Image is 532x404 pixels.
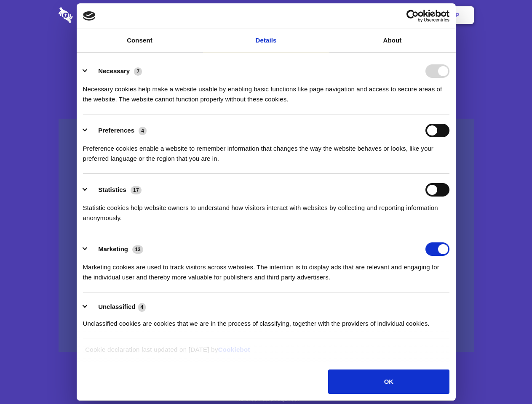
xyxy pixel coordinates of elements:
h4: Auto-redaction of sensitive data, encrypted data sharing and self-destructing private chats. Shar... [59,77,474,104]
h1: Eliminate Slack Data Loss. [59,38,474,68]
a: Contact [342,2,380,28]
a: Wistia video thumbnail [59,119,474,352]
a: Pricing [247,2,284,28]
span: 7 [134,67,142,76]
img: logo [83,11,96,21]
a: Details [203,29,329,52]
iframe: Drift Widget Chat Controller [490,362,522,394]
span: 4 [138,303,146,311]
img: logo-wordmark-white-trans-d4663122ce5f474addd5e946df7df03e33cb6a1c49d2221995e7729f52c070b2.svg [59,7,131,23]
span: 4 [139,127,147,135]
div: Unclassified cookies are cookies that we are in the process of classifying, together with the pro... [83,312,449,329]
button: Unclassified (4) [83,302,151,312]
label: Marketing [98,245,128,252]
button: Preferences (4) [83,124,152,137]
label: Necessary [98,67,130,74]
a: Login [382,2,419,28]
button: Necessary (7) [83,64,147,78]
button: OK [328,369,449,394]
a: Usercentrics Cookiebot - opens in a new window [376,10,449,22]
div: Statistic cookies help website owners to understand how visitors interact with websites by collec... [83,197,449,223]
button: Marketing (13) [83,242,149,256]
label: Statistics [98,186,126,193]
span: 13 [132,245,143,254]
div: Marketing cookies are used to track visitors across websites. The intention is to display ads tha... [83,256,449,282]
div: Cookie declaration last updated on [DATE] by [79,345,453,361]
a: About [329,29,456,52]
a: Cookiebot [218,346,250,353]
div: Necessary cookies help make a website usable by enabling basic functions like page navigation and... [83,78,449,104]
button: Statistics (17) [83,183,147,197]
span: 17 [131,186,142,194]
label: Preferences [98,127,134,134]
div: Preference cookies enable a website to remember information that changes the way the website beha... [83,137,449,164]
a: Consent [77,29,203,52]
